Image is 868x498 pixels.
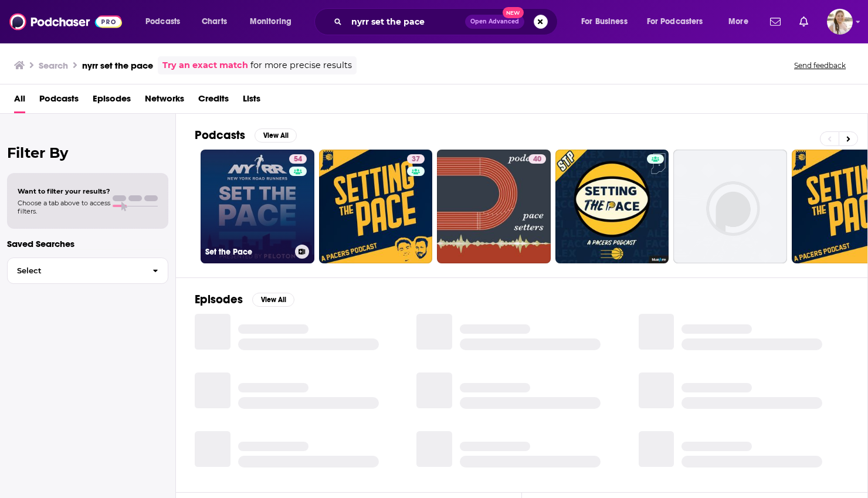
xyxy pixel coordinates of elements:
h3: Search [39,60,68,71]
span: Charts [202,13,227,30]
a: Networks [145,89,184,113]
button: open menu [639,12,720,31]
span: Logged in as acquavie [827,9,853,35]
button: open menu [573,12,642,31]
span: Monitoring [250,13,291,30]
span: For Podcasters [647,13,703,30]
h3: Set the Pace [205,247,290,257]
button: Open AdvancedNew [465,15,524,29]
a: 40 [437,150,551,263]
button: View All [255,128,297,143]
a: 54 [289,154,307,164]
span: Open Advanced [470,19,519,25]
p: Saved Searches [7,238,168,249]
h3: nyrr set the pace [82,60,153,71]
a: Credits [198,89,229,113]
h2: Podcasts [195,128,245,143]
span: Select [8,267,143,275]
h2: Episodes [195,292,243,307]
a: Show notifications dropdown [765,12,785,32]
span: New [503,7,524,18]
button: Show profile menu [827,9,853,35]
img: Podchaser - Follow, Share and Rate Podcasts [9,11,122,33]
a: PodcastsView All [195,128,297,143]
button: Select [7,258,168,284]
span: 54 [294,154,302,165]
button: Send feedback [791,60,849,70]
button: open menu [242,12,307,31]
span: For Business [581,13,628,30]
span: for more precise results [250,59,352,72]
a: EpisodesView All [195,292,294,307]
a: Try an exact match [162,59,248,72]
img: User Profile [827,9,853,35]
span: 40 [533,154,541,165]
input: Search podcasts, credits, & more... [347,12,465,31]
span: Choose a tab above to access filters. [18,199,110,215]
span: Want to filter your results? [18,187,110,195]
button: View All [252,293,294,307]
a: 54Set the Pace [201,150,314,263]
button: open menu [137,12,195,31]
h2: Filter By [7,144,168,161]
a: Podcasts [39,89,79,113]
a: Lists [243,89,260,113]
a: 37 [319,150,433,263]
span: More [728,13,748,30]
span: Podcasts [145,13,180,30]
a: Episodes [93,89,131,113]
a: Show notifications dropdown [795,12,813,32]
button: open menu [720,12,763,31]
a: Charts [194,12,234,31]
div: Search podcasts, credits, & more... [325,8,569,35]
a: 40 [528,154,546,164]
a: 37 [407,154,425,164]
span: 37 [412,154,420,165]
a: All [14,89,25,113]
